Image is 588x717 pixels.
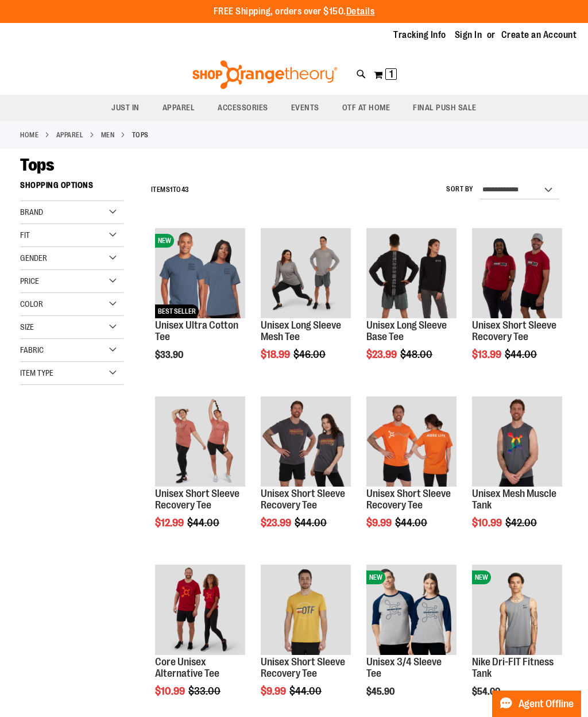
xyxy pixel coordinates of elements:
[20,345,44,354] span: Fabric
[366,396,457,487] img: Product image for Unisex Short Sleeve Recovery Tee
[20,276,39,286] span: Price
[472,396,562,487] img: Product image for Unisex Mesh Muscle Tank
[291,95,319,121] span: EVENTS
[472,488,556,511] a: Unisex Mesh Muscle Tank
[56,130,84,140] a: APPAREL
[366,565,457,657] a: Unisex 3/4 Sleeve TeeNEW
[472,228,562,320] a: Product image for Unisex SS Recovery Tee
[455,29,482,41] a: Sign In
[366,517,393,529] span: $9.99
[361,222,462,389] div: product
[472,565,562,657] a: Nike Dri-FIT Fitness TankNEW
[289,685,323,697] span: $44.00
[261,685,288,697] span: $9.99
[472,570,491,584] span: NEW
[255,391,357,557] div: product
[261,319,341,342] a: Unisex Long Sleeve Mesh Tee
[472,565,562,655] img: Nike Dri-FIT Fitness Tank
[505,517,539,529] span: $42.00
[472,517,504,529] span: $10.99
[20,155,54,175] span: Tops
[366,349,399,360] span: $23.99
[261,656,345,679] a: Unisex Short Sleeve Recovery Tee
[155,319,238,342] a: Unisex Ultra Cotton Tee
[395,517,429,529] span: $44.00
[155,350,185,360] span: $33.90
[155,656,219,679] a: Core Unisex Alternative Tee
[155,565,245,657] a: Product image for Core Unisex Alternative Tee
[389,68,393,80] span: 1
[492,691,581,717] button: Agent Offline
[366,570,385,584] span: NEW
[261,396,351,488] a: Product image for Unisex Short Sleeve Recovery Tee
[155,565,245,655] img: Product image for Core Unisex Alternative Tee
[472,656,554,679] a: Nike Dri-FIT Fitness Tank
[170,186,173,194] span: 1
[472,687,502,697] span: $54.00
[187,517,221,529] span: $44.00
[366,565,457,655] img: Unisex 3/4 Sleeve Tee
[149,222,251,389] div: product
[472,349,503,360] span: $13.99
[155,228,245,318] img: Unisex Ultra Cotton Tee
[188,685,222,697] span: $33.00
[446,184,474,194] label: Sort By
[293,349,327,360] span: $46.00
[261,396,351,487] img: Product image for Unisex Short Sleeve Recovery Tee
[366,228,457,320] a: Product image for Unisex Long Sleeve Base Tee
[466,391,568,557] div: product
[111,95,140,121] span: JUST IN
[155,517,185,529] span: $12.99
[261,565,351,655] img: Product image for Unisex Short Sleeve Recovery Tee
[361,391,462,557] div: product
[472,396,562,488] a: Product image for Unisex Mesh Muscle Tank
[366,228,457,318] img: Product image for Unisex Long Sleeve Base Tee
[20,230,30,240] span: Fit
[155,304,199,318] span: BEST SELLER
[472,228,562,318] img: Product image for Unisex SS Recovery Tee
[366,656,442,679] a: Unisex 3/4 Sleeve Tee
[155,228,245,320] a: Unisex Ultra Cotton TeeNEWBEST SELLER
[214,5,375,18] p: FREE Shipping, orders over $150.
[255,222,357,389] div: product
[20,322,34,331] span: Size
[261,349,292,360] span: $18.99
[20,368,53,377] span: Item Type
[261,565,351,657] a: Product image for Unisex Short Sleeve Recovery Tee
[163,95,195,121] span: APPAREL
[413,95,477,121] span: FINAL PUSH SALE
[342,95,390,121] span: OTF AT HOME
[101,130,115,140] a: MEN
[295,517,328,529] span: $44.00
[366,687,396,697] span: $45.90
[366,488,451,511] a: Unisex Short Sleeve Recovery Tee
[155,234,174,248] span: NEW
[501,29,577,41] a: Create an Account
[155,488,239,511] a: Unisex Short Sleeve Recovery Tee
[366,319,447,342] a: Unisex Long Sleeve Base Tee
[519,699,574,710] span: Agent Offline
[181,186,189,194] span: 43
[218,95,268,121] span: ACCESSORIES
[261,228,351,318] img: Unisex Long Sleeve Mesh Tee primary image
[191,60,339,89] img: Shop Orangetheory
[20,299,43,309] span: Color
[400,349,434,360] span: $48.00
[20,207,43,217] span: Brand
[261,488,345,511] a: Unisex Short Sleeve Recovery Tee
[20,253,47,263] span: Gender
[393,29,446,41] a: Tracking Info
[132,130,149,140] strong: Tops
[149,391,251,557] div: product
[20,175,123,201] strong: Shopping Options
[261,228,351,320] a: Unisex Long Sleeve Mesh Tee primary image
[155,685,187,697] span: $10.99
[155,396,245,487] img: Product image for Unisex Short Sleeve Recovery Tee
[20,130,38,140] a: Home
[346,6,375,17] a: Details
[505,349,539,360] span: $44.00
[472,319,556,342] a: Unisex Short Sleeve Recovery Tee
[366,396,457,488] a: Product image for Unisex Short Sleeve Recovery Tee
[466,222,568,389] div: product
[155,396,245,488] a: Product image for Unisex Short Sleeve Recovery Tee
